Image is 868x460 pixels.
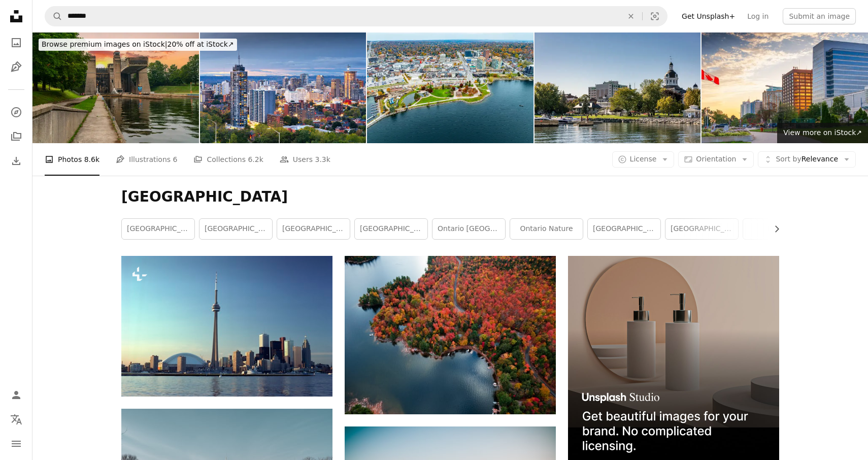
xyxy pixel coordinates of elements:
a: Illustrations 6 [116,143,177,176]
button: Clear [620,7,642,26]
span: Orientation [696,155,736,163]
span: View more on iStock ↗ [783,128,862,137]
button: Orientation [678,151,754,168]
h1: [GEOGRAPHIC_DATA] [121,188,779,206]
div: 20% off at iStock ↗ [39,39,237,51]
button: Menu [6,434,26,454]
a: [GEOGRAPHIC_DATA] [588,219,660,239]
button: License [612,151,675,168]
img: Hamilton, Ontario, Canada Skyline at Dusk [200,32,366,143]
button: Submit an image [783,8,856,24]
a: Log in / Sign up [6,385,26,405]
a: [GEOGRAPHIC_DATA] [277,219,350,239]
img: aerial view of trees and river [345,256,556,414]
a: ontario nature [510,219,583,239]
a: Log in [741,8,775,24]
span: License [630,155,657,163]
a: View more on iStock↗ [777,123,868,143]
a: [GEOGRAPHIC_DATA] [122,219,194,239]
a: Browse premium images on iStock|20% off at iStock↗ [32,32,243,57]
a: [GEOGRAPHIC_DATA] [199,219,272,239]
span: Relevance [776,154,838,165]
a: Collections [6,126,26,147]
img: Aerial view Heritage Park and Lake Simcoe, Barrie, Canada [367,32,533,143]
a: Get Unsplash+ [676,8,741,24]
a: [GEOGRAPHIC_DATA] [355,219,427,239]
a: Explore [6,102,26,122]
button: Visual search [643,7,667,26]
button: Sort byRelevance [758,151,856,168]
a: [GEOGRAPHIC_DATA] [665,219,738,239]
button: Search Unsplash [45,7,62,26]
img: Windsor, Ontario, Canada at Dawn [702,32,868,143]
a: Users 3.3k [280,143,330,176]
a: ontario [GEOGRAPHIC_DATA] [432,219,505,239]
img: City of Kingston Ontario, Canada [535,32,701,143]
img: Peterborough Lift Lock National Historic Site, Trent-Severn Waterway, Lock 21, Peterborough, Canada [32,32,199,143]
button: scroll list to the right [767,219,779,239]
a: Collections 6.2k [193,143,263,176]
span: 3.3k [315,154,330,165]
span: Sort by [776,155,801,163]
span: Browse premium images on iStock | [42,40,167,48]
span: 6 [173,154,178,165]
a: Illustrations [6,57,26,77]
img: a view of a city skyline from a body of water [121,256,332,397]
button: Language [6,409,26,430]
a: nature [743,219,816,239]
a: aerial view of trees and river [345,331,556,340]
span: 6.2k [248,154,263,165]
a: Photos [6,32,26,53]
a: Download History [6,151,26,171]
form: Find visuals sitewide [45,6,667,26]
a: a view of a city skyline from a body of water [121,321,332,331]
